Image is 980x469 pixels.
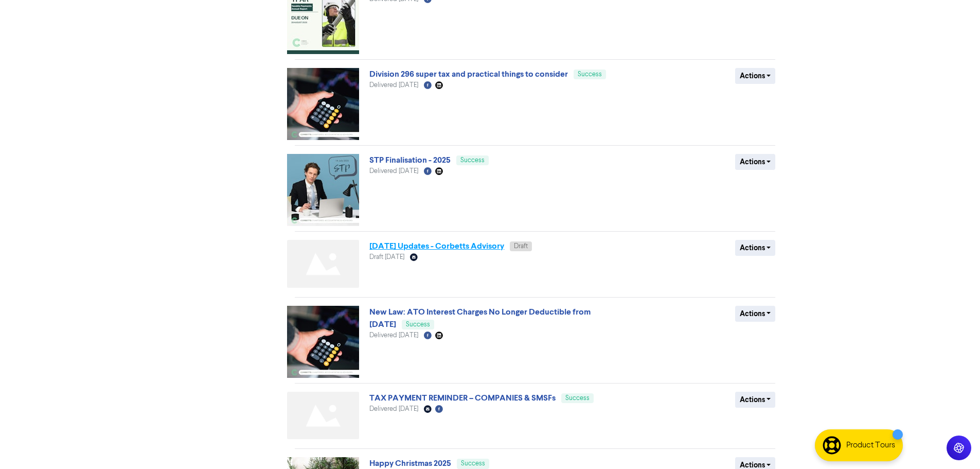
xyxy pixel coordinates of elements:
[369,254,404,260] span: Draft [DATE]
[287,306,359,378] img: image_1750921763203.jpg
[461,460,485,467] span: Success
[287,392,359,440] img: Not found
[369,406,418,412] span: Delivered [DATE]
[287,240,359,288] img: Not found
[514,243,528,250] span: Draft
[287,68,359,140] img: image_1750921763203.jpg
[287,154,359,226] img: image_1751007917218.jpg
[735,392,776,408] button: Actions
[565,395,590,402] span: Success
[578,71,602,78] span: Success
[735,68,776,84] button: Actions
[406,321,430,328] span: Success
[929,420,980,469] iframe: Chat Widget
[735,154,776,170] button: Actions
[369,307,591,329] a: New Law: ATO Interest Charges No Longer Deductible from [DATE]
[735,306,776,322] button: Actions
[369,393,556,403] a: TAX PAYMENT REMINDER – COMPANIES & SMSFs
[369,241,504,251] a: [DATE] Updates - Corbetts Advisory
[369,69,568,79] a: Division 296 super tax and practical things to consider
[369,168,418,175] span: Delivered [DATE]
[369,155,451,165] a: STP Finalisation - 2025
[735,240,776,256] button: Actions
[369,332,418,339] span: Delivered [DATE]
[369,82,418,89] span: Delivered [DATE]
[369,458,451,468] a: Happy Christmas 2025
[460,157,485,164] span: Success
